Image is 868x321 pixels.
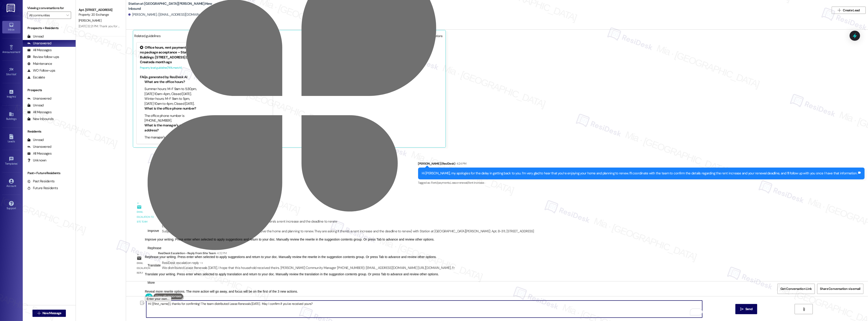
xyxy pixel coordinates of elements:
[79,18,101,23] span: [PERSON_NAME]
[2,133,20,145] a: Leads
[32,310,66,317] button: New Message
[144,106,198,111] li: What is the office phone number?
[66,13,69,17] i: 
[27,68,55,73] div: WO Follow-ups
[128,1,219,11] b: Station at [GEOGRAPHIC_DATA][PERSON_NAME]: New Inbound
[16,72,17,75] span: •
[2,177,20,190] a: Account
[817,284,863,294] button: Share Conversation via email
[137,261,154,275] div: Email escalation reply
[2,200,20,212] a: Support
[468,181,484,185] span: Rent increase
[455,161,466,166] div: 4:24 PM
[838,8,841,12] i: 
[27,103,44,108] div: Unread
[418,179,865,186] div: Tagged as:
[16,94,16,98] span: •
[144,135,198,145] li: The manager's email is [EMAIL_ADDRESS][DOMAIN_NAME].
[23,88,76,93] div: Prospects
[7,4,16,12] img: ResiDesk Logo
[777,284,815,294] button: Get Conversation Link
[27,110,52,115] div: All Messages
[27,5,71,12] label: Viewing conversations for
[144,87,198,106] li: Summer hours: M-F 9am to 5:30pm, [DATE] 10am-4pm, Closed [DATE]. Winter hours: M-F 9am to 5pm, [D...
[27,55,59,59] div: Review follow-ups
[144,80,198,84] li: What are the office hours?
[162,261,455,270] div: ResiDesk escalation reply -> We distributed Lease Renewals [DATE]. I hope that this household rec...
[140,60,269,65] div: Created a month ago
[450,181,468,185] span: Lease renewal ,
[27,75,45,80] div: Escalate
[820,286,861,291] span: Share Conversation via email
[27,96,51,101] div: Unanswered
[27,158,47,163] div: Unknown
[144,113,198,123] li: The office phone number is [PHONE_NUMBER].
[27,61,52,66] div: Maintenance
[17,161,18,165] span: •
[27,48,52,53] div: All Messages
[128,12,212,17] div: [PERSON_NAME]. ([EMAIL_ADDRESS][DOMAIN_NAME])
[2,155,20,167] a: Templates •
[134,34,161,40] div: Related guidelines
[740,307,744,311] i: 
[27,138,44,142] div: Unread
[2,66,20,78] a: Site Visit •
[79,12,121,17] div: Property: 20 Exchange
[29,12,64,19] input: All communities
[140,75,187,79] b: FAQs generated by ResiDesk AI
[27,186,58,191] div: Future Residents
[42,311,61,316] span: New Message
[802,307,806,311] i: 
[843,8,860,13] span: Create Lead
[137,210,154,224] div: Email escalation to site team
[2,110,20,123] a: Buildings
[23,129,76,134] div: Residents
[20,50,21,53] span: •
[27,34,44,39] div: Unread
[27,151,52,156] div: All Messages
[422,171,858,176] div: Hi [PERSON_NAME], my apologies for the delay in getting back to you. I’m very glad to hear that y...
[780,286,812,291] span: Get Conversation Link
[23,171,76,176] div: Past + Future Residents
[140,45,269,60] div: Office hours, rent payment methods, maintenance tips, emergency contacts & no package acceptance ...
[140,65,269,70] div: Property level guideline ( 76 % match)
[79,8,121,12] div: Apt. [STREET_ADDRESS]
[832,7,866,14] button: Create Lead
[23,26,76,30] div: Prospects + Residents
[735,304,757,314] button: Send
[745,307,752,311] span: Send
[2,21,20,33] a: Inbox
[431,181,450,185] span: Rent/payments ,
[27,144,51,149] div: Unanswered
[146,301,702,318] textarea: To enrich screen reader interactions, please activate Accessibility in Grammarly extension settings
[27,117,54,121] div: New Inbounds
[27,179,55,184] div: Past Residents
[79,24,282,28] div: [DATE] 12:21 PM: Thank you for contacting our leasing department. A leasing partner will be in to...
[37,311,41,315] i: 
[144,123,198,133] li: What is the manager's email address?
[2,88,20,100] a: Insights •
[418,161,865,168] div: [PERSON_NAME] (ResiDesk)
[27,41,51,46] div: Unanswered
[420,34,443,38] label: Hide Suggestions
